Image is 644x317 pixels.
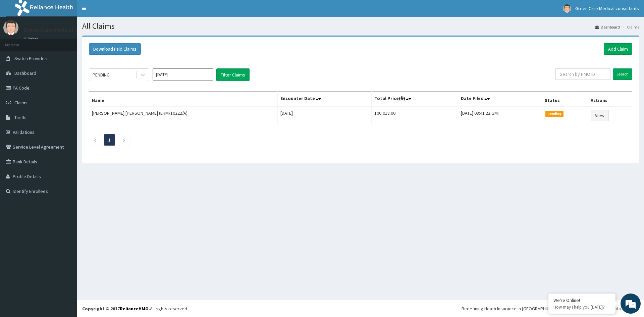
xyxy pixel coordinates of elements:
td: 100,018.00 [371,107,458,124]
div: PENDING [93,71,110,78]
td: [DATE] 08:41:22 GMT [458,107,542,124]
th: Actions [588,92,632,107]
a: Dashboard [595,24,620,30]
span: Claims [14,100,28,106]
span: Green Care Medical consultants [575,5,639,11]
li: Claims [621,24,639,30]
div: We're Online! [553,297,610,303]
th: Status [542,92,588,107]
a: Previous page [93,137,96,143]
td: [DATE] [278,107,371,124]
span: Switch Providers [14,55,49,61]
p: Green Care Medical consultants [23,27,106,33]
button: Download Paid Claims [89,43,141,55]
th: Name [89,92,278,107]
a: Page 1 is your current page [108,137,111,143]
footer: All rights reserved. [77,300,644,317]
img: User Image [3,20,18,35]
span: Dashboard [14,70,36,76]
button: Filter Claims [216,68,250,81]
th: Total Price(₦) [371,92,458,107]
a: Add Claim [604,43,632,55]
th: Encounter Date [278,92,371,107]
span: Pending [545,111,564,117]
td: [PERSON_NAME] [PERSON_NAME] (ERM/10222/A) [89,107,278,124]
a: RelianceHMO [120,306,149,312]
th: Date Filed [458,92,542,107]
a: Next page [123,137,126,143]
div: Redefining Heath Insurance in [GEOGRAPHIC_DATA] using Telemedicine and Data Science! [462,305,639,312]
input: Search by HMO ID [555,68,610,80]
input: Select Month and Year [153,68,213,81]
a: Online [23,37,40,41]
p: How may I help you today? [553,304,610,310]
strong: Copyright © 2017 . [82,306,150,312]
h1: All Claims [82,22,639,31]
img: User Image [563,4,571,13]
a: View [591,110,609,121]
input: Search [613,68,632,80]
span: Tariffs [14,114,26,120]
